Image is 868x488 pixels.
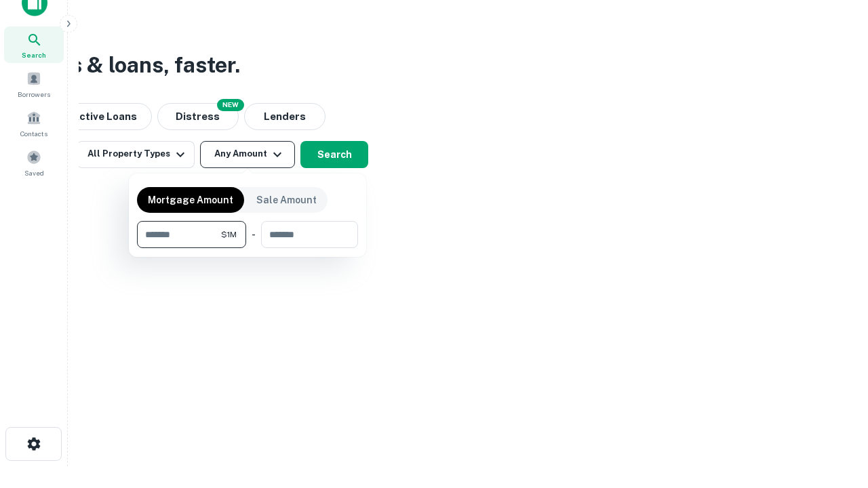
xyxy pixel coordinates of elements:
[221,228,237,241] span: $1M
[800,380,868,445] iframe: Chat Widget
[252,221,256,248] div: -
[256,192,317,207] p: Sale Amount
[148,192,233,207] p: Mortgage Amount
